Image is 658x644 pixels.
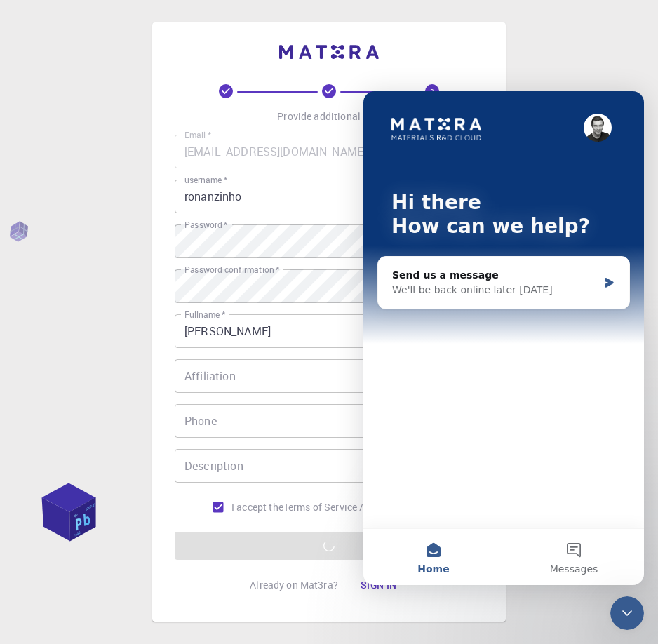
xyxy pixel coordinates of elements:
button: Sign in [349,571,408,599]
span: I accept the [231,500,283,514]
label: username [184,174,227,186]
iframe: Intercom live chat [610,596,644,630]
text: 3 [430,86,434,96]
label: Email [184,129,211,141]
p: Terms of Service / Privacy Policy * [283,500,434,514]
p: Provide additional info [277,109,380,123]
label: Password [184,219,227,231]
a: Terms of Service / Privacy Policy* [283,500,434,514]
p: Already on Mat3ra? [250,578,338,592]
iframe: Intercom live chat [363,91,644,585]
label: Fullname [184,309,225,321]
label: Password confirmation [184,264,279,276]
